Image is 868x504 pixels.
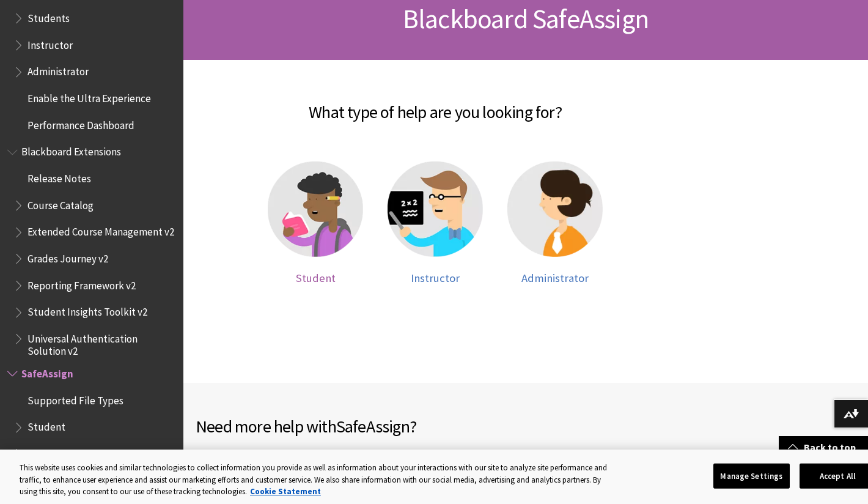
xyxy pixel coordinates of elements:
[20,462,608,498] div: This website uses cookies and similar technologies to collect information you provide as well as ...
[28,222,174,239] span: Extended Course Management v2
[28,275,136,292] span: Reporting Framework v2
[28,62,89,78] span: Administrator
[28,88,151,105] span: Enable the Ultra Experience
[21,363,73,380] span: SafeAssign
[28,195,94,212] span: Course Catalog
[28,115,134,132] span: Performance Dashboard
[388,161,483,257] img: Instructor help
[296,271,336,285] span: Student
[779,436,868,459] a: Back to top
[28,417,65,434] span: Student
[28,390,123,407] span: Supported File Types
[21,142,121,158] span: Blackboard Extensions
[250,486,321,497] a: More information about your privacy, opens in a new tab
[388,161,483,285] a: Instructor help Instructor
[28,248,108,265] span: Grades Journey v2
[28,328,175,357] span: Universal Authentication Solution v2
[507,161,603,285] a: Administrator help Administrator
[7,363,176,491] nav: Book outline for Blackboard SafeAssign
[507,161,603,257] img: Administrator help
[196,84,675,125] h2: What type of help are you looking for?
[28,443,73,460] span: Instructor
[28,302,147,319] span: Student Insights Toolkit v2
[28,8,70,24] span: Students
[268,161,363,257] img: Student help
[28,35,73,51] span: Instructor
[28,168,91,185] span: Release Notes
[411,271,460,285] span: Instructor
[336,415,410,437] span: SafeAssign
[196,413,526,439] h2: Need more help with ?
[268,161,363,285] a: Student help Student
[713,463,790,489] button: Manage Settings
[7,142,176,358] nav: Book outline for Blackboard Extensions
[521,271,589,285] span: Administrator
[403,2,649,35] span: Blackboard SafeAssign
